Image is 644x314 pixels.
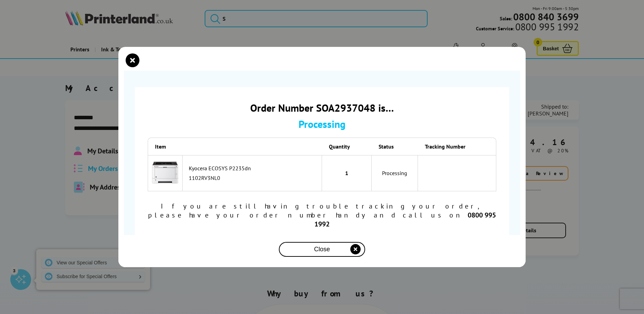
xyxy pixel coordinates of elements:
[152,159,179,186] img: Kyocera ECOSYS P2235dn
[148,202,496,229] div: If you are still having trouble tracking your order, please have your order number handy and call...
[314,211,496,229] b: 0800 995 1992
[372,138,418,155] th: Status
[322,138,372,155] th: Quantity
[418,138,496,155] th: Tracking Number
[314,246,330,253] span: Close
[322,155,372,191] td: 1
[189,174,318,181] div: 1102RV3NL0
[372,155,418,191] td: Processing
[148,117,496,131] div: Processing
[148,101,496,114] div: Order Number SOA2937048 is…
[127,55,138,65] button: close modal
[189,165,318,172] div: Kyocera ECOSYS P2235dn
[148,138,183,155] th: Item
[279,242,365,257] button: close modal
